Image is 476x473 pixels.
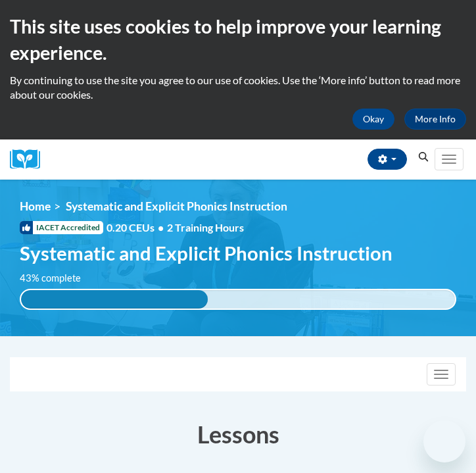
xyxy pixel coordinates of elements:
h3: Lessons [10,418,466,451]
h2: This site uses cookies to help improve your learning experience. [10,13,466,66]
iframe: Button to launch messaging window [423,420,465,462]
label: 43% complete [20,271,95,286]
button: Account Settings [368,149,407,170]
a: More Info [404,109,466,130]
p: By continuing to use the site you agree to our use of cookies. Use the ‘More info’ button to read... [10,73,466,102]
button: Search [414,149,433,165]
button: Okay [352,109,394,130]
div: Main menu [433,139,466,180]
img: Logo brand [10,149,49,170]
span: 2 Training Hours [167,221,244,234]
span: 0.20 CEUs [107,220,167,235]
div: 43% complete [21,290,208,309]
a: Cox Campus [10,149,49,170]
span: Systematic and Explicit Phonics Instruction [66,199,287,213]
a: Home [20,199,51,213]
span: • [158,221,164,234]
span: Systematic and Explicit Phonics Instruction [20,241,393,264]
span: IACET Accredited [20,221,103,234]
